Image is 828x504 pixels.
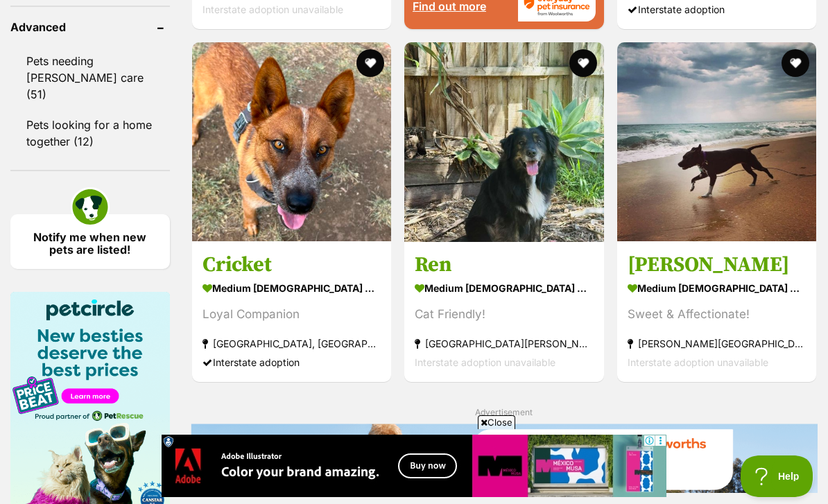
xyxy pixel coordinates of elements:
[10,214,170,269] a: Notify me when new pets are listed!
[202,3,343,15] span: Interstate adoption unavailable
[191,424,818,496] a: Everyday Insurance promotional banner
[404,241,604,382] a: Ren medium [DEMOGRAPHIC_DATA] Dog Cat Friendly! [GEOGRAPHIC_DATA][PERSON_NAME][GEOGRAPHIC_DATA] I...
[202,278,381,298] strong: medium [DEMOGRAPHIC_DATA] Dog
[415,305,594,324] div: Cat Friendly!
[617,42,816,241] img: Fiona - Staffordshire Bull Terrier Dog
[628,305,806,324] div: Sweet & Affectionate!
[191,424,818,494] img: Everyday Insurance promotional banner
[628,334,806,353] strong: [PERSON_NAME][GEOGRAPHIC_DATA]
[10,110,170,156] a: Pets looking for a home together (12)
[202,305,381,324] div: Loyal Companion
[628,252,806,278] h3: [PERSON_NAME]
[192,241,391,382] a: Cricket medium [DEMOGRAPHIC_DATA] Dog Loyal Companion [GEOGRAPHIC_DATA], [GEOGRAPHIC_DATA] Inters...
[415,278,594,298] strong: medium [DEMOGRAPHIC_DATA] Dog
[415,252,594,278] h3: Ren
[162,435,666,497] iframe: Advertisement
[628,356,768,368] span: Interstate adoption unavailable
[415,334,594,353] strong: [GEOGRAPHIC_DATA][PERSON_NAME][GEOGRAPHIC_DATA]
[10,46,170,109] a: Pets needing [PERSON_NAME] care (51)
[404,42,604,242] img: Ren - Australian Shepherd x Golden Retriever Dog
[628,278,806,298] strong: medium [DEMOGRAPHIC_DATA] Dog
[10,21,170,33] header: Advanced
[415,356,555,368] span: Interstate adoption unavailable
[202,353,381,372] div: Interstate adoption
[475,407,533,417] span: Advertisement
[192,42,391,241] img: Cricket - Australian Cattle Dog
[478,415,515,429] span: Close
[569,49,597,77] button: favourite
[356,49,384,77] button: favourite
[617,241,816,382] a: [PERSON_NAME] medium [DEMOGRAPHIC_DATA] Dog Sweet & Affectionate! [PERSON_NAME][GEOGRAPHIC_DATA] ...
[741,455,814,497] iframe: Help Scout Beacon - Open
[782,49,809,77] button: favourite
[202,334,381,353] strong: [GEOGRAPHIC_DATA], [GEOGRAPHIC_DATA]
[202,252,381,278] h3: Cricket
